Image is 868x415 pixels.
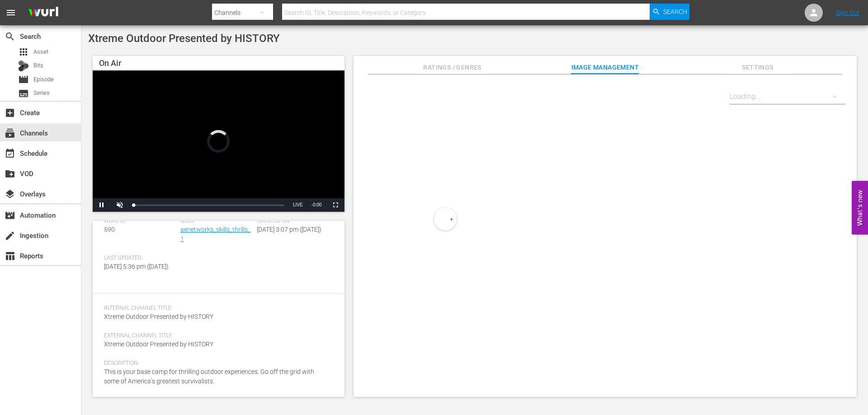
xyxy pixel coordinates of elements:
[5,148,15,159] span: Schedule
[313,202,321,207] span: 0:00
[104,368,314,385] span: This is your base camp for thrilling outdoor experiences. Go off the grid with some of America’s ...
[180,226,250,242] a: aenetworks_skills_thrills_1
[5,7,16,18] span: menu
[311,202,313,207] span: -
[5,251,15,261] span: Reports
[133,205,284,206] div: Progress Bar
[104,313,213,320] span: Xtreme Outdoor Presented by HISTORY
[111,198,129,212] button: Unmute
[104,340,213,348] span: Xtreme Outdoor Presented by HISTORY
[5,107,15,118] span: Create
[650,4,689,20] button: Search
[18,88,29,99] span: Series
[104,218,176,225] span: Wurl ID:
[88,32,280,45] span: Xtreme Outdoor Presented by HISTORY
[22,2,65,23] img: ans4CAIJ8jUAAAAAAAAAAAAAAAAAAAAAAAAgQb4GAAAAAAAAAAAAAAAAAAAAAAAAJMjXAAAAAAAAAAAAAAAAAAAAAAAAgAT5G...
[257,218,329,225] span: Created On:
[5,210,15,221] span: Automation
[836,9,859,16] a: Sign Out
[93,198,111,212] button: Pause
[5,230,15,241] span: Ingestion
[5,31,15,42] span: Search
[180,218,252,225] span: Slug:
[33,61,43,70] span: Bits
[93,70,344,212] div: Video Player
[5,128,15,139] span: Channels
[104,305,329,312] span: Internal Channel Title:
[104,263,169,270] span: [DATE] 5:36 pm ([DATE])
[663,4,687,20] span: Search
[571,62,639,73] span: Image Management
[104,360,329,367] span: Description:
[18,74,29,85] span: Episode
[326,198,344,212] button: Fullscreen
[33,89,50,98] span: Series
[5,168,15,179] span: VOD
[852,181,868,234] button: Open Feedback Widget
[419,62,486,73] span: Ratings / Genres
[33,75,54,84] span: Episode
[257,226,321,233] span: [DATE] 3:07 pm ([DATE])
[18,47,29,57] span: Asset
[18,61,29,71] div: Bits
[5,189,15,200] span: Overlays
[104,332,329,340] span: External Channel Title:
[289,198,307,212] button: Seek to live, currently behind live
[724,62,792,73] span: Settings
[104,226,115,233] span: 590
[293,202,303,207] span: LIVE
[104,255,176,262] span: Last Updated:
[99,58,121,68] span: On Air
[33,47,48,56] span: Asset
